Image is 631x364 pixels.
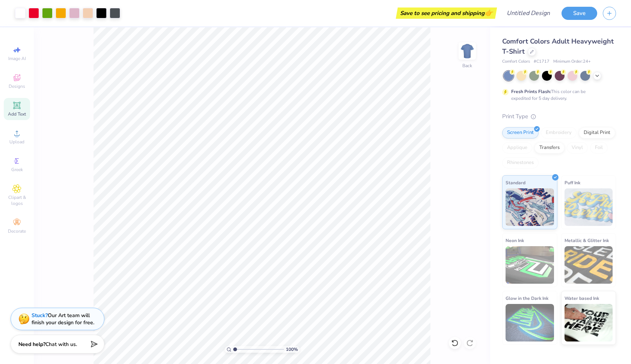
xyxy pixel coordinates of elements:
span: Clipart & logos [4,194,30,206]
span: # C1717 [534,59,549,65]
img: Back [460,44,475,59]
span: Decorate [8,228,26,234]
strong: Need help? [18,341,45,348]
span: Neon Ink [506,236,524,244]
img: Neon Ink [506,246,554,284]
span: Puff Ink [565,179,580,187]
div: Embroidery [541,127,577,138]
img: Metallic & Glitter Ink [565,246,613,284]
span: Metallic & Glitter Ink [565,236,609,244]
span: Comfort Colors Adult Heavyweight T-Shirt [502,37,614,56]
input: Untitled Design [501,6,556,21]
div: Save to see pricing and shipping [398,8,495,19]
span: Image AI [8,56,26,62]
strong: Stuck? [32,312,48,319]
img: Puff Ink [565,188,613,226]
div: Transfers [534,142,565,153]
span: Upload [9,139,24,145]
button: Save [562,7,597,20]
span: Chat with us. [45,341,77,348]
span: Water based Ink [565,294,599,302]
div: This color can be expedited for 5 day delivery. [511,88,604,102]
div: Vinyl [567,142,588,153]
img: Standard [506,188,554,226]
div: Foil [590,142,608,153]
div: Print Type [502,112,616,121]
div: Digital Print [579,127,615,138]
strong: Fresh Prints Flash: [511,89,551,95]
span: Comfort Colors [502,59,530,65]
span: 👉 [485,8,493,17]
img: Glow in the Dark Ink [506,304,554,341]
span: Minimum Order: 24 + [553,59,591,65]
span: Add Text [8,111,26,117]
div: Rhinestones [502,157,539,168]
div: Screen Print [502,127,539,138]
span: Designs [9,83,25,89]
div: Back [462,62,472,69]
div: Our Art team will finish your design for free. [32,312,94,326]
span: Greek [11,167,23,173]
img: Water based Ink [565,304,613,341]
span: 100 % [286,346,298,353]
span: Glow in the Dark Ink [506,294,548,302]
span: Standard [506,179,525,187]
div: Applique [502,142,532,153]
